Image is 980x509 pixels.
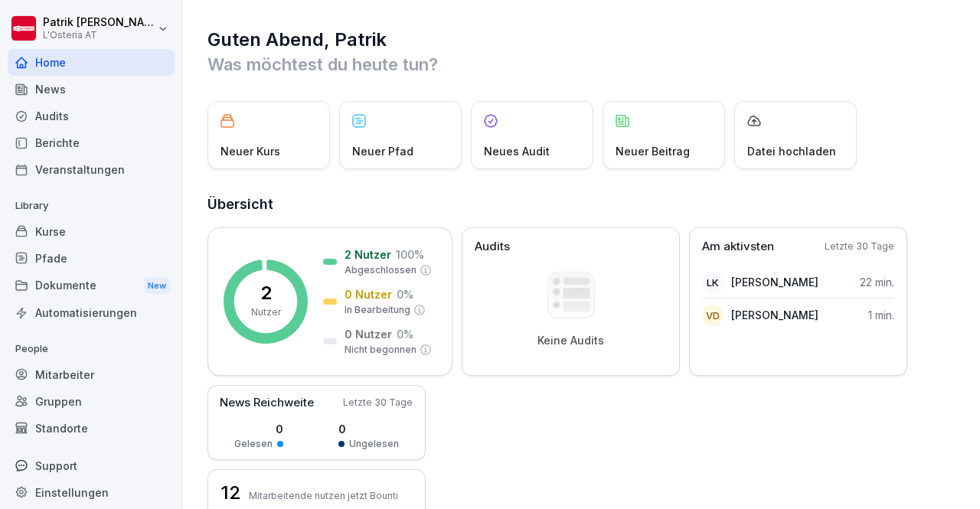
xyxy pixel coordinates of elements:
[484,143,550,159] p: Neues Audit
[8,218,175,245] a: Kurse
[234,421,283,437] p: 0
[537,334,604,347] p: Keine Audits
[8,194,175,218] p: Library
[144,277,170,295] div: New
[868,307,894,323] p: 1 min.
[8,388,175,415] a: Gruppen
[338,421,399,437] p: 0
[616,143,690,159] p: Neuer Beitrag
[43,30,155,41] p: L'Osteria AT
[8,479,175,506] a: Einstellungen
[8,361,175,388] a: Mitarbeiter
[345,246,391,263] p: 2 Nutzer
[475,238,510,256] p: Audits
[251,305,281,319] p: Nutzer
[8,245,175,272] a: Pfade
[396,246,424,263] p: 100 %
[860,274,894,290] p: 22 min.
[249,490,398,501] p: Mitarbeitende nutzen jetzt Bounti
[207,194,957,215] h2: Übersicht
[345,263,416,277] p: Abgeschlossen
[8,156,175,183] a: Veranstaltungen
[825,240,894,253] p: Letzte 30 Tage
[8,337,175,361] p: People
[220,394,314,412] p: News Reichweite
[8,76,175,103] a: News
[397,326,413,342] p: 0 %
[397,286,413,302] p: 0 %
[220,143,280,159] p: Neuer Kurs
[8,272,175,300] a: DokumenteNew
[220,480,241,506] h3: 12
[345,286,392,302] p: 0 Nutzer
[345,343,416,357] p: Nicht begonnen
[207,28,957,52] h1: Guten Abend, Patrik
[8,415,175,442] a: Standorte
[8,299,175,326] a: Automatisierungen
[343,396,413,409] p: Letzte 30 Tage
[731,274,818,290] p: [PERSON_NAME]
[702,272,724,293] div: LK
[702,238,774,256] p: Am aktivsten
[345,326,392,342] p: 0 Nutzer
[345,303,410,317] p: In Bearbeitung
[8,103,175,129] a: Audits
[43,16,155,29] p: Patrik [PERSON_NAME]
[234,437,273,451] p: Gelesen
[747,143,836,159] p: Datei hochladen
[349,437,399,451] p: Ungelesen
[352,143,413,159] p: Neuer Pfad
[8,49,175,76] a: Home
[260,284,272,302] p: 2
[8,272,175,300] div: Dokumente
[8,129,175,156] a: Berichte
[731,307,818,323] p: [PERSON_NAME]
[8,452,175,479] div: Support
[702,305,724,326] div: VD
[207,52,957,77] p: Was möchtest du heute tun?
